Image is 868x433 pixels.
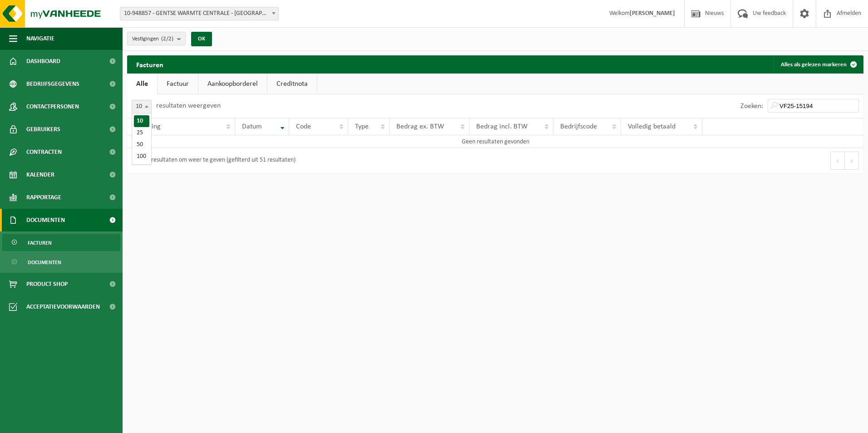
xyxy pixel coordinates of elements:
[156,102,221,109] label: resultaten weergeven
[198,74,267,94] a: Aankoopborderel
[476,123,528,130] span: Bedrag incl. BTW
[630,10,675,17] strong: [PERSON_NAME]
[774,55,863,74] button: Alles als gelezen markeren
[28,254,61,271] span: Documenten
[134,151,149,162] li: 100
[26,50,60,73] span: Dashboard
[628,123,676,130] span: Volledig betaald
[132,100,152,113] span: 10
[26,95,79,118] span: Contactpersonen
[134,139,149,151] li: 50
[132,32,173,46] span: Vestigingen
[296,123,311,130] span: Code
[26,295,100,318] span: Acceptatievoorwaarden
[355,123,369,130] span: Type
[845,152,859,170] button: Next
[28,234,52,251] span: Facturen
[560,123,597,130] span: Bedrijfscode
[2,234,120,251] a: Facturen
[120,7,279,20] span: 10-948857 - GENTSE WARMTE CENTRALE - MECHELEN
[191,32,212,46] button: OK
[127,32,186,45] button: Vestigingen(2/2)
[134,115,149,127] li: 10
[26,209,65,231] span: Documenten
[26,118,60,141] span: Gebruikers
[2,253,120,271] a: Documenten
[158,74,198,94] a: Factuur
[26,141,62,163] span: Contracten
[120,7,278,20] span: 10-948857 - GENTSE WARMTE CENTRALE - MECHELEN
[26,27,54,50] span: Navigatie
[127,135,863,148] td: Geen resultaten gevonden
[26,273,68,295] span: Product Shop
[132,100,151,113] span: 10
[161,36,173,42] count: (2/2)
[26,186,61,209] span: Rapportage
[26,163,54,186] span: Kalender
[26,73,79,95] span: Bedrijfsgegevens
[132,153,296,169] div: Geen resultaten om weer te geven (gefilterd uit 51 resultaten)
[396,123,444,130] span: Bedrag ex. BTW
[830,152,845,170] button: Previous
[267,74,317,94] a: Creditnota
[127,55,173,73] h2: Facturen
[127,74,157,94] a: Alle
[134,127,149,139] li: 25
[740,103,763,110] label: Zoeken:
[242,123,262,130] span: Datum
